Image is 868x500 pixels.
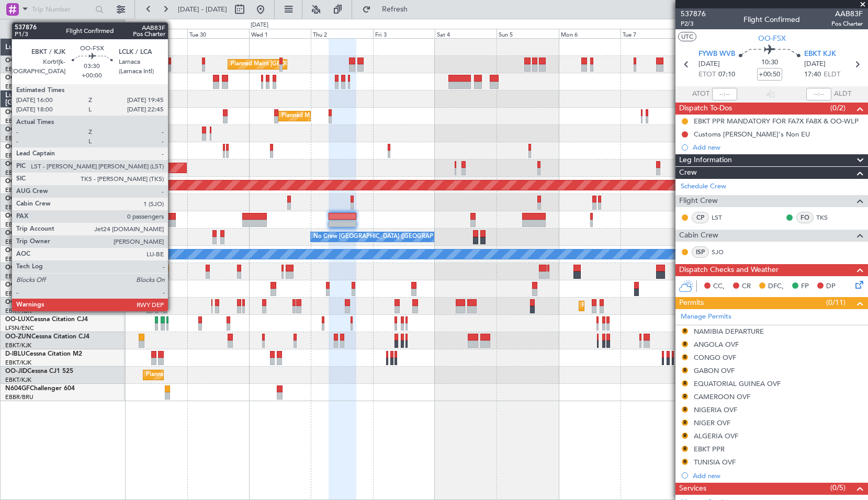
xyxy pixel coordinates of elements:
[313,229,489,245] div: No Crew [GEOGRAPHIC_DATA] ([GEOGRAPHIC_DATA] National)
[5,368,27,374] span: OO-JID
[5,272,31,280] a: EBKT/KJK
[5,221,31,229] a: EBKT/KJK
[251,21,268,30] div: [DATE]
[816,213,840,222] a: TKS
[127,21,144,30] div: [DATE]
[125,29,187,38] div: Mon 29
[5,393,33,401] a: EBBR/BRU
[718,70,735,80] span: 07:10
[582,298,704,314] div: Planned Maint Kortrijk-[GEOGRAPHIC_DATA]
[497,29,558,38] div: Sun 5
[5,161,58,167] a: OO-ELKFalcon 8X
[681,19,706,28] span: P2/3
[5,376,31,384] a: EBKT/KJK
[682,433,688,439] button: R
[5,144,32,150] span: OO-HHO
[694,353,736,362] div: CONGO OVF
[743,14,800,25] div: Flight Confirmed
[5,109,66,116] a: OO-WLPGlobal 5500
[5,247,88,254] a: OO-SLMCessna Citation XLS
[5,196,28,202] span: OO-AIE
[5,265,89,271] a: OO-ROKCessna Citation CJ4
[698,49,735,60] span: FYWB WVB
[826,281,836,292] span: DP
[5,324,34,332] a: LFSN/ENC
[694,366,735,375] div: GABON OVF
[693,471,863,480] div: Add new
[681,8,706,19] span: 537876
[682,328,688,334] button: R
[5,58,60,64] a: OO-LUMFalcon 7X
[249,29,311,38] div: Wed 1
[679,264,779,276] span: Dispatch Checks and Weather
[621,29,682,38] div: Tue 7
[698,70,716,80] span: ETOT
[826,297,846,308] span: (0/11)
[373,29,435,38] div: Fri 3
[5,351,82,357] a: D-IBLUCessna Citation M2
[804,59,826,70] span: [DATE]
[830,103,846,113] span: (0/2)
[694,392,750,401] div: CAMEROON OVF
[694,458,736,467] div: TUNISIA OVF
[5,152,33,160] a: EBBR/BRU
[694,418,730,427] div: NIGER OVF
[694,431,738,440] div: ALGERIA OVF
[5,230,92,236] a: OO-GPEFalcon 900EX EASy II
[712,247,735,257] a: SJO
[5,290,31,298] a: EBKT/KJK
[5,203,33,211] a: EBBR/BRU
[694,379,781,388] div: EQUATORIAL GUINEA OVF
[373,6,417,13] span: Refresh
[694,340,739,349] div: ANGOLA OVF
[138,56,209,72] div: Owner Melsbroek Air Base
[694,405,737,414] div: NIGERIA OVF
[830,482,846,493] span: (0/5)
[5,186,33,194] a: EBBR/BRU
[692,89,709,99] span: ATOT
[5,385,30,392] span: N604GF
[758,33,786,44] span: OO-FSX
[679,103,732,115] span: Dispatch To-Dos
[5,299,88,305] a: OO-LXACessna Citation CJ4
[5,83,33,90] a: EBBR/BRU
[5,282,31,288] span: OO-NSG
[712,88,737,100] input: --:--
[682,406,688,413] button: R
[713,281,725,292] span: CC,
[311,29,373,38] div: Thu 2
[682,393,688,400] button: R
[5,127,29,133] span: OO-VSF
[281,108,357,124] div: Planned Maint Milan (Linate)
[5,247,30,254] span: OO-SLM
[5,161,29,167] span: OO-ELK
[761,58,778,68] span: 10:30
[679,167,697,179] span: Crew
[834,89,851,99] span: ALDT
[804,49,836,60] span: EBKT KJK
[5,299,30,305] span: OO-LXA
[559,29,621,38] div: Mon 6
[5,144,61,150] a: OO-HHOFalcon 8X
[682,380,688,387] button: R
[5,282,89,288] a: OO-NSGCessna Citation CJ4
[5,213,58,219] a: OO-FSXFalcon 7X
[682,419,688,426] button: R
[692,246,709,258] div: ISP
[682,341,688,347] button: R
[5,316,88,323] a: OO-LUXCessna Citation CJ4
[5,238,33,246] a: EBBR/BRU
[5,169,33,177] a: EBBR/BRU
[693,143,863,152] div: Add new
[5,255,33,263] a: EBBR/BRU
[357,1,420,18] button: Refresh
[682,367,688,373] button: R
[712,213,735,222] a: LST
[679,483,706,495] span: Services
[5,109,31,116] span: OO-WLP
[5,265,31,271] span: OO-ROK
[5,307,31,315] a: EBKT/KJK
[27,25,110,32] span: All Aircraft
[32,2,92,17] input: Trip Number
[796,212,814,223] div: FO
